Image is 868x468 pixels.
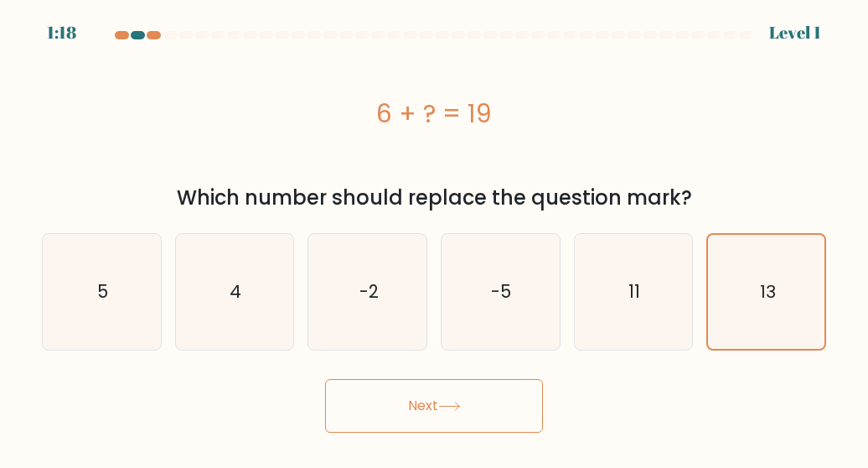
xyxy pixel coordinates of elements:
[52,183,816,213] div: Which number should replace the question mark?
[47,20,76,45] div: 1:18
[97,279,108,304] text: 5
[325,379,543,433] button: Next
[628,279,640,304] text: 11
[769,20,821,45] div: Level 1
[230,279,241,304] text: 4
[492,279,512,304] text: -5
[359,279,379,304] text: -2
[759,280,775,304] text: 13
[42,95,826,133] div: 6 + ? = 19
